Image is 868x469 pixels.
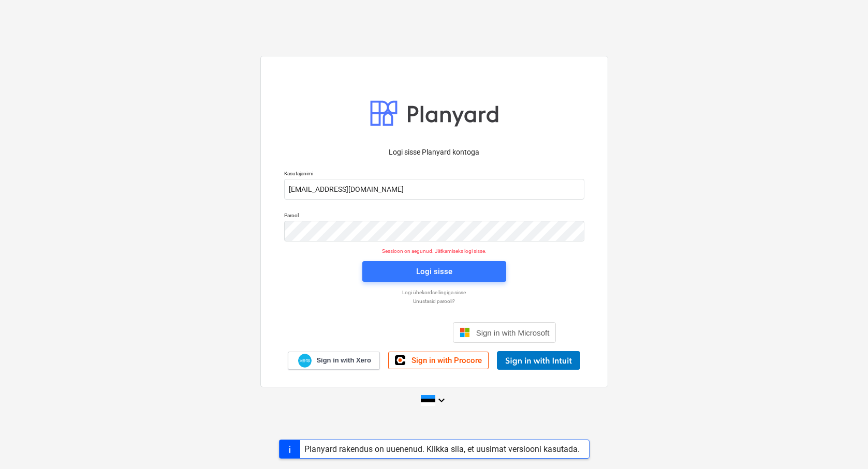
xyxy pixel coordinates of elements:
img: Microsoft logo [460,327,470,338]
span: Sign in with Procore [411,356,482,365]
a: Sign in with Xero [288,352,380,370]
span: Sign in with Microsoft [476,328,550,337]
p: Logi sisse Planyard kontoga [284,147,584,158]
input: Kasutajanimi [284,179,584,200]
p: Kasutajanimi [284,170,584,179]
i: keyboard_arrow_down [435,394,448,406]
p: Parool [284,212,584,221]
div: Logi sisse [416,265,452,278]
a: Logi ühekordse lingiga sisse [279,289,590,296]
button: Logi sisse [362,261,506,282]
iframe: Chat Widget [816,419,868,469]
iframe: Sisselogimine Google'i nupu abil [307,321,450,344]
div: Planyard rakendus on uuenenud. Klikka siia, et uusimat versiooni kasutada. [304,444,580,454]
p: Sessioon on aegunud. Jätkamiseks logi sisse. [278,248,591,254]
span: Sign in with Xero [316,356,371,365]
a: Sign in with Procore [388,352,489,369]
img: Xero logo [298,354,312,368]
a: Unustasid parooli? [279,298,590,305]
